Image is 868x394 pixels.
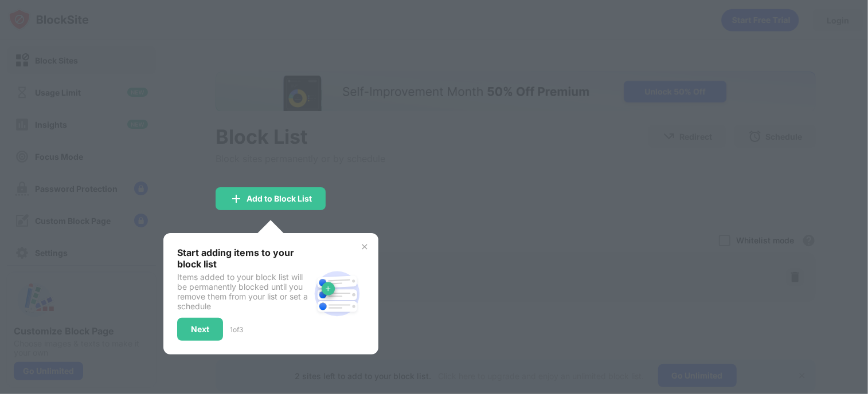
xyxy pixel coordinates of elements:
div: Add to Block List [247,194,312,203]
div: 1 of 3 [230,325,243,334]
img: block-site.svg [310,266,365,321]
div: Items added to your block list will be permanently blocked until you remove them from your list o... [177,272,310,311]
div: Start adding items to your block list [177,247,310,270]
img: x-button.svg [360,242,369,251]
div: Next [191,325,209,334]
